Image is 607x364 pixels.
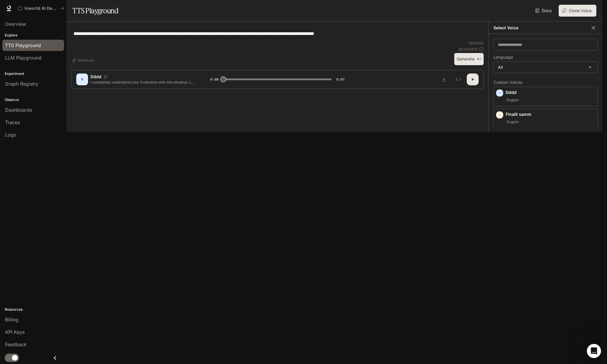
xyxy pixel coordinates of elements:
p: Dddd [90,74,101,80]
button: Clone Voice [559,5,596,17]
p: 135 / 1000 [468,41,484,46]
p: I completely understand your frustration with this situation. Let me look into your account detai... [90,80,196,85]
span: English [506,97,520,104]
iframe: Intercom live chat [587,344,601,358]
a: Docs [534,5,554,17]
button: All workspaces [15,2,67,14]
button: Inspect [453,73,464,85]
p: Language [493,55,513,59]
h1: TTS Playground [72,5,118,17]
span: 0:00 [210,76,219,82]
button: Shortcuts [71,56,96,65]
p: Finalll samm [506,111,595,117]
span: English [506,118,520,126]
p: $ 0.000675 [459,47,478,52]
p: Custom Voices [493,80,598,84]
p: ⌘⏎ [477,57,481,61]
span: 0:07 [336,76,345,82]
button: Copy Voice ID [101,75,110,78]
p: Dddd [506,89,595,95]
div: D [77,75,87,84]
p: Inworld AI Demos [25,6,58,11]
div: All [494,62,598,73]
button: Generate⌘⏎ [454,53,484,65]
button: Download audio [438,73,450,85]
